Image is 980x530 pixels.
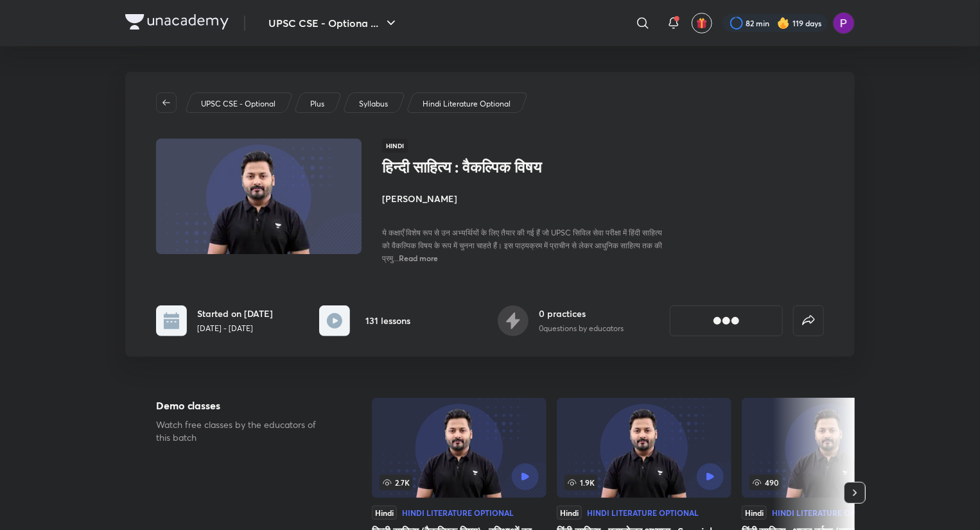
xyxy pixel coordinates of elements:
[777,17,790,30] img: streak
[197,307,273,320] h6: Started on [DATE]
[372,506,397,520] div: Hindi
[539,307,624,320] h6: 0 practices
[125,14,229,33] a: Company Logo
[557,506,582,520] div: Hindi
[382,158,592,176] h1: हिन्दी साहित्य : वैकल्पिक विषय
[156,418,331,444] p: Watch free classes by the educators of this batch
[199,98,278,110] a: UPSC CSE - Optional
[587,509,699,517] div: Hindi Literature Optional
[772,509,884,517] div: Hindi Literature Optional
[696,17,708,29] img: avatar
[357,98,390,110] a: Syllabus
[382,192,670,205] h4: [PERSON_NAME]
[365,314,410,327] h6: 131 lessons
[793,305,824,336] button: false
[310,98,324,110] p: Plus
[692,13,712,33] button: avatar
[749,475,782,490] span: 490
[197,323,273,334] p: [DATE] - [DATE]
[156,398,331,413] h5: Demo classes
[154,137,363,255] img: Thumbnail
[380,475,412,490] span: 2.7K
[201,98,276,110] p: UPSC CSE - Optional
[539,323,624,334] p: 0 questions by educators
[423,98,511,110] p: Hindi Literature Optional
[402,509,514,517] div: Hindi Literature Optional
[261,10,407,36] button: UPSC CSE - Optiona ...
[742,506,767,520] div: Hindi
[564,475,597,490] span: 1.9K
[308,98,327,110] a: Plus
[359,98,388,110] p: Syllabus
[382,228,662,263] span: ये कक्षाएँ विशेष रूप से उन अभ्यर्थियों के लिए तैयार की गई हैं जो UPSC सिविल सेवा परीक्षा में हिंद...
[421,98,513,110] a: Hindi Literature Optional
[399,253,438,263] span: Read more
[125,14,229,30] img: Company Logo
[833,12,855,34] img: Preeti Pandey
[670,305,783,336] button: [object Object]
[382,139,408,153] span: Hindi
